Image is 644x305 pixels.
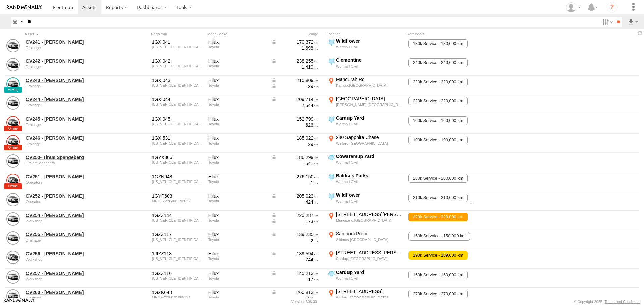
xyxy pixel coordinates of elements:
[207,32,268,36] div: Model/Make
[26,103,118,107] div: undefined
[152,251,204,257] div: 1JIZZ118
[271,135,318,141] div: 185,922
[208,238,267,242] div: Toyota
[407,32,514,36] div: Reminders
[327,231,404,249] label: Click to View Current Location
[4,298,35,305] a: Visit our Website
[408,290,468,298] span: 270k Service - 270,000 km
[327,269,404,287] label: Click to View Current Location
[152,199,204,203] div: MROFZ22G001192022
[26,289,118,295] a: CV260 - [PERSON_NAME]
[26,238,118,242] div: undefined
[152,276,204,280] div: MR0KA3CC201168568
[208,39,267,45] div: Hilux
[152,212,204,218] div: 1GZZ144
[271,83,318,89] div: Data from Vehicle CANbus
[327,134,404,152] label: Click to View Current Location
[271,154,318,160] div: Data from Vehicle CANbus
[636,30,644,36] span: Refresh
[26,193,118,199] a: CV252 - [PERSON_NAME]
[408,194,468,202] span: 210k Service - 210,000 km
[152,135,204,141] div: 1GXI531
[271,276,318,282] div: 17
[208,141,267,145] div: Toyota
[469,194,529,202] span: 220k Service - 220,000 km
[271,257,318,263] div: 744
[26,296,118,300] div: undefined
[605,300,640,304] a: Terms and Conditions
[208,199,267,203] div: Toyota
[25,32,119,36] div: Click to Sort
[152,102,204,106] div: MR0FB3CD900273279
[152,174,204,180] div: 1GZN948
[336,276,403,281] div: Wormall Civil
[208,193,267,199] div: Hilux
[152,58,204,64] div: 1GXI042
[26,161,118,165] div: undefined
[408,39,468,48] span: 180k Service - 180,000 km
[408,271,468,279] span: 150k Service - 150,000 km
[151,32,205,36] div: Rego./Vin
[336,115,403,121] div: Cardup Yard
[271,199,318,205] div: 424
[208,154,267,160] div: Hilux
[336,160,403,165] div: Wormall Civil
[336,134,403,140] div: 240 Sapphire Chase
[6,58,20,71] a: View Asset Details
[26,84,118,88] div: undefined
[152,257,204,261] div: MR0KA3CC601168556
[26,277,118,281] div: undefined
[271,174,318,180] div: 276,150
[6,174,20,187] a: View Asset Details
[208,231,267,237] div: Hilux
[152,160,204,164] div: MR0HA3CD500448641
[208,289,267,295] div: Hilux
[208,218,267,222] div: Toyota
[336,38,403,44] div: Wildflower
[336,295,403,300] div: Wellard,[GEOGRAPHIC_DATA]
[26,219,118,223] div: undefined
[152,270,204,276] div: 1GZZ116
[408,232,470,241] span: 150k Servoice - 150,000 km
[208,160,267,164] div: Toyota
[336,231,403,237] div: Santorini Prom
[152,289,204,295] div: 1GZK648
[336,76,403,82] div: Mandurah Rd
[26,200,118,204] div: undefined
[26,77,118,83] a: CV243 - [PERSON_NAME]
[208,251,267,257] div: Hilux
[336,288,403,294] div: [STREET_ADDRESS]
[408,78,468,86] span: 220k Service - 220,000 km
[336,192,403,198] div: Wildflower
[6,193,20,206] a: View Asset Details
[271,141,318,147] div: 29
[208,270,267,276] div: Hilux
[152,141,204,145] div: MR0KA3CD701234993
[6,135,20,148] a: View Asset Details
[152,64,204,68] div: MR0FB3CDX00290690
[7,5,42,10] img: rand-logo.svg
[6,154,20,168] a: View Asset Details
[336,218,403,223] div: Mundijong,[GEOGRAPHIC_DATA]
[208,58,267,64] div: Hilux
[6,77,20,91] a: View Asset Details
[336,83,403,88] div: Karnup,[GEOGRAPHIC_DATA]
[271,96,318,102] div: Data from Vehicle CANbus
[271,180,318,186] div: 1
[336,57,403,63] div: Clementine
[327,115,404,133] label: Click to View Current Location
[152,295,204,299] div: MROFZ22G101085111
[327,38,404,56] label: Click to View Current Location
[291,300,317,304] div: Version: 306.00
[327,96,404,114] label: Click to View Current Location
[336,237,403,242] div: Alkimos,[GEOGRAPHIC_DATA]
[26,212,118,218] a: CV254 - [PERSON_NAME]
[26,231,118,237] a: CV255 - [PERSON_NAME]
[208,276,267,280] div: Toyota
[152,45,204,49] div: MR0FB3CD900273282
[327,173,404,191] label: Click to View Current Location
[408,136,468,144] span: 190k Service - 190,000 km
[271,270,318,276] div: Data from Vehicle CANbus
[563,2,583,12] div: Hayley Petersen
[271,251,318,257] div: Data from Vehicle CANbus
